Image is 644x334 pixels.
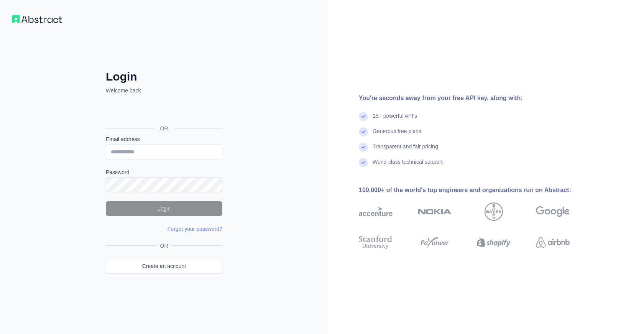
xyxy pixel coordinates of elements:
[154,125,174,132] span: OR
[106,87,222,94] p: Welcome back
[418,202,452,221] img: nokia
[106,259,222,273] a: Create an account
[485,202,503,221] img: bayer
[359,94,594,103] div: You're seconds away from your free API key, along with:
[359,127,368,137] img: check mark
[373,143,438,158] div: Transparent and fair pricing
[106,70,222,84] h2: Login
[106,168,222,176] label: Password
[477,234,511,251] img: shopify
[359,202,393,221] img: accenture
[359,186,594,195] div: 100,000+ of the world's top engineers and organizations run on Abstract:
[359,143,368,152] img: check mark
[359,234,393,251] img: stanford university
[359,158,368,167] img: check mark
[536,234,570,251] img: airbnb
[536,202,570,221] img: google
[418,234,452,251] img: payoneer
[106,201,222,216] button: Login
[168,226,222,232] a: Forgot your password?
[12,15,62,23] img: Workflow
[157,242,171,250] span: OR
[106,135,222,143] label: Email address
[373,112,417,127] div: 15+ powerful API's
[373,158,443,173] div: World-class technical support
[373,127,421,143] div: Generous free plans
[359,112,368,121] img: check mark
[102,103,225,120] iframe: Bouton "Se connecter avec Google"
